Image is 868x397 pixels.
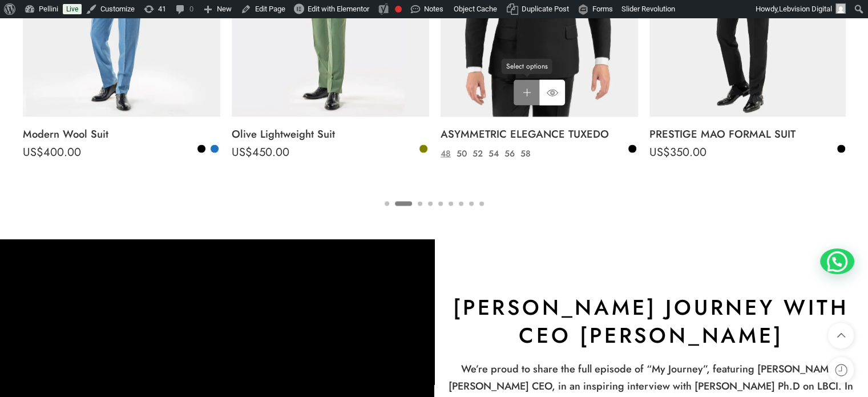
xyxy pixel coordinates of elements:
a: Olive [418,143,429,154]
a: 48 [438,147,454,160]
span: Select options [502,58,552,74]
a: 54 [486,147,502,160]
a: Select options for “ASYMMETRIC ELEGANCE TUXEDO” [514,79,539,105]
a: Black [836,143,846,154]
a: QUICK SHOP [539,79,565,105]
a: Olive Lightweight Suit [232,122,429,145]
span: Lebvision Digital [779,5,832,13]
a: 58 [518,147,534,160]
bdi: 450.00 [232,143,289,160]
a: 50 [454,147,470,160]
a: Blue [209,143,220,154]
a: Black [627,143,637,154]
a: Black [196,143,207,154]
span: US$ [232,143,252,160]
span: US$ [441,143,461,160]
div: Focus keyphrase not set [395,6,402,13]
bdi: 400.00 [23,143,81,160]
a: 56 [502,147,518,160]
a: 52 [470,147,486,160]
h2: [PERSON_NAME] Journey with CEO [PERSON_NAME] [440,293,863,348]
bdi: 350.00 [649,143,706,160]
a: PRESTIGE MAO FORMAL SUIT [649,122,847,145]
a: ASYMMETRIC ELEGANCE TUXEDO [441,122,638,145]
span: Slider Revolution [621,5,675,13]
span: Edit with Elementor [308,5,369,13]
span: US$ [23,143,43,160]
a: Modern Wool Suit [23,122,220,145]
span: US$ [649,143,670,160]
a: Live [63,4,82,14]
bdi: 400.00 [441,143,499,160]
